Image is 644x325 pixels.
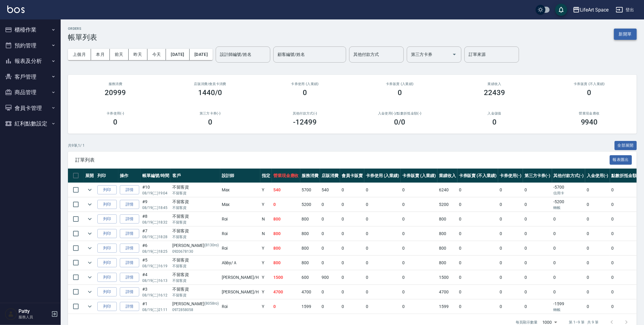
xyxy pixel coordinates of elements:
h3: -12499 [293,118,317,126]
td: 4700 [272,285,300,299]
button: 昨天 [129,49,147,60]
th: 服務消費 [300,169,320,183]
th: 設計師 [220,169,260,183]
td: 800 [300,256,320,270]
td: Roi [220,299,260,314]
td: 0 [340,197,364,212]
a: 詳情 [120,214,139,224]
a: 詳情 [120,302,139,311]
td: 800 [272,227,300,241]
td: Y [260,197,272,212]
p: 不留客資 [172,292,219,298]
td: 0 [340,241,364,255]
td: 0 [364,241,401,255]
td: 800 [300,241,320,255]
img: Person [5,308,17,320]
button: save [555,4,567,16]
button: expand row [85,214,94,224]
td: 0 [272,299,300,314]
button: expand row [85,244,94,253]
h5: Patty [19,308,49,314]
td: 0 [523,212,552,226]
td: 0 [585,183,610,197]
p: 08/19 (二) 18:25 [142,249,169,254]
button: 商品管理 [2,84,58,100]
td: 0 [585,227,610,241]
h2: 入金儲值 [454,111,535,115]
td: 1500 [437,270,457,285]
th: 卡券販賣 (不入業績) [457,169,498,183]
th: 客戶 [171,169,220,183]
td: #1 [141,299,171,314]
h2: ORDERS [68,27,97,31]
th: 入金使用(-) [585,169,610,183]
th: 營業現金應收 [272,169,300,183]
h2: 營業現金應收 [549,111,630,115]
p: 服務人員 [19,314,49,320]
p: (8130ro) [204,242,219,249]
td: Roi [220,241,260,255]
p: 08/19 (二) 21:11 [142,307,169,313]
td: 0 [498,299,523,314]
p: 轉帳 [554,307,584,313]
td: Abby /Ａ [220,256,260,270]
h2: 卡券使用 (入業績) [265,82,345,86]
td: 800 [437,212,457,226]
td: 0 [401,270,437,285]
h3: 0 [208,118,212,126]
td: 0 [340,183,364,197]
td: Roi [220,227,260,241]
td: 0 [610,197,643,212]
h2: 店販消費 /會員卡消費 [170,82,251,86]
td: Max [220,197,260,212]
td: 0 [552,241,585,255]
td: 0 [401,212,437,226]
h3: 0 [492,118,497,126]
td: 0 [320,241,340,255]
td: 5200 [437,197,457,212]
a: 詳情 [120,273,139,282]
td: Y [260,285,272,299]
td: 0 [320,256,340,270]
button: 列印 [97,302,117,311]
td: 0 [610,241,643,255]
th: 會員卡販賣 [340,169,364,183]
td: #10 [141,183,171,197]
h2: 入金使用(-) /點數折抵金額(-) [360,111,440,115]
p: 0920678130 [172,249,219,254]
a: 詳情 [120,258,139,268]
p: 08/19 (二) 19:04 [142,190,169,196]
td: 1599 [437,299,457,314]
td: 0 [585,256,610,270]
h2: 卡券使用(-) [75,111,156,115]
button: 列印 [97,214,117,224]
button: LifeArt Space [570,4,611,16]
button: 報表匯出 [610,155,632,165]
td: 0 [552,227,585,241]
td: 1599 [300,299,320,314]
td: 5700 [300,183,320,197]
td: 0 [320,197,340,212]
td: -5700 [552,183,585,197]
td: 800 [437,241,457,255]
td: [PERSON_NAME] /H [220,285,260,299]
td: 4700 [437,285,457,299]
td: 0 [523,183,552,197]
td: 0 [457,183,498,197]
button: Open [450,50,459,59]
button: 新開單 [614,29,637,40]
td: 0 [610,285,643,299]
p: 不留客資 [172,278,219,283]
img: Logo [7,5,25,13]
div: [PERSON_NAME] [172,301,219,307]
th: 店販消費 [320,169,340,183]
h2: 卡券販賣 (入業績) [360,82,440,86]
th: 其他付款方式(-) [552,169,585,183]
td: 0 [552,270,585,285]
a: 詳情 [120,200,139,209]
td: [PERSON_NAME] /H [220,270,260,285]
h3: 0 /0 [394,118,405,126]
td: 0 [457,227,498,241]
td: 0 [457,197,498,212]
h3: 0 [398,88,402,97]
